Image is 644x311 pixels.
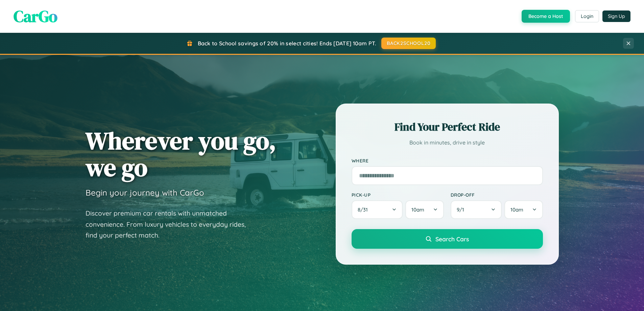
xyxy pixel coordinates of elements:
span: 10am [510,206,523,213]
span: 10am [411,206,424,213]
button: 9/1 [451,200,502,219]
span: 8 / 31 [358,206,371,213]
button: 10am [405,200,444,219]
h2: Find Your Perfect Ride [352,119,543,134]
label: Pick-up [352,192,444,198]
span: CarGo [14,5,57,27]
span: 9 / 1 [457,206,468,213]
p: Discover premium car rentals with unmatched convenience. From luxury vehicles to everyday rides, ... [86,208,255,241]
h1: Wherever you go, we go [86,127,276,181]
h3: Begin your journey with CarGo [86,187,204,198]
span: Back to School savings of 20% in select cities! Ends [DATE] 10am PT. [198,40,376,47]
label: Where [352,158,543,163]
button: Sign Up [602,10,630,22]
button: Become a Host [522,10,570,23]
span: Search Cars [435,235,469,243]
p: Book in minutes, drive in style [352,138,543,148]
button: 8/31 [352,200,403,219]
button: Login [575,10,599,22]
button: BACK2SCHOOL20 [381,38,436,49]
button: Search Cars [352,229,543,249]
button: 10am [504,200,543,219]
label: Drop-off [451,192,543,198]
